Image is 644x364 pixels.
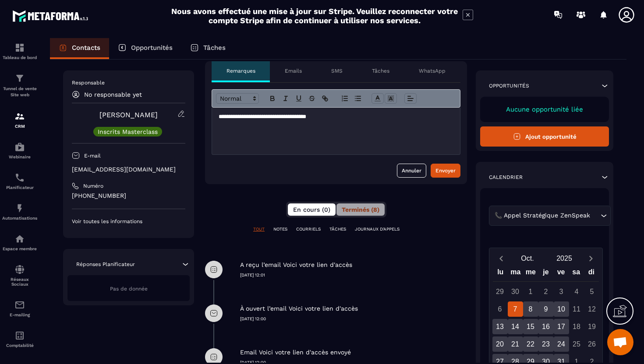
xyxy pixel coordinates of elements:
[329,226,346,232] p: TÂCHES
[50,38,109,59] a: Contacts
[253,226,265,232] p: TOUT
[72,218,185,225] p: Voir toutes les informations
[14,73,25,84] img: formation
[492,284,508,299] div: 29
[2,166,37,196] a: schedulerschedulerPlanificateur
[2,86,37,98] p: Tunnel de vente Site web
[397,164,426,178] button: Annuler
[508,301,523,317] div: 7
[2,324,37,354] a: accountantaccountantComptabilité
[538,301,554,317] div: 9
[492,336,508,352] div: 20
[331,67,343,74] p: SMS
[110,286,148,292] span: Pas de donnée
[14,203,25,213] img: automations
[240,261,352,269] p: A reçu l’email Voici votre lien d'accès
[99,111,158,119] a: [PERSON_NAME]
[2,227,37,258] a: automationsautomationsEspace membre
[84,91,142,98] p: No responsable yet
[2,312,37,317] p: E-mailing
[203,44,226,52] p: Tâches
[83,182,103,189] p: Numéro
[493,266,508,281] div: lu
[288,203,336,216] button: En cours (0)
[342,206,379,213] span: Terminés (8)
[584,284,600,299] div: 5
[72,192,185,200] p: [PHONE_NUMBER]
[538,336,554,352] div: 23
[592,211,598,220] input: Search for option
[2,216,37,220] p: Automatisations
[14,330,25,341] img: accountant
[336,203,385,216] button: Terminés (8)
[508,319,523,334] div: 14
[480,126,609,147] button: Ajout opportunité
[2,185,37,190] p: Planificateur
[372,67,389,74] p: Tâches
[583,252,599,264] button: Next month
[523,284,538,299] div: 1
[523,301,538,317] div: 8
[569,301,584,317] div: 11
[14,172,25,183] img: scheduler
[2,36,37,66] a: formationformationTableau de bord
[584,319,600,334] div: 19
[489,82,529,89] p: Opportunités
[98,129,158,135] p: Inscrits Masterclass
[419,67,446,74] p: WhatsApp
[489,174,523,181] p: Calendrier
[2,196,37,227] a: automationsautomationsAutomatisations
[569,336,584,352] div: 25
[584,301,600,317] div: 12
[72,44,100,52] p: Contacts
[181,38,234,59] a: Tâches
[489,105,600,113] p: Aucune opportunité liée
[492,301,508,317] div: 6
[2,124,37,129] p: CRM
[508,336,523,352] div: 21
[523,319,538,334] div: 15
[509,251,546,266] button: Open months overlay
[131,44,173,52] p: Opportunités
[553,266,569,281] div: ve
[355,226,400,232] p: JOURNAUX D'APPELS
[240,304,358,313] p: À ouvert l’email Voici votre lien d'accès
[2,55,37,60] p: Tableau de bord
[584,336,600,352] div: 26
[14,142,25,152] img: automations
[84,152,101,159] p: E-mail
[296,226,321,232] p: COURRIELS
[435,166,456,175] div: Envoyer
[569,266,584,281] div: sa
[554,284,569,299] div: 3
[2,66,37,105] a: formationformationTunnel de vente Site web
[240,348,351,357] p: Email Voici votre lien d'accès envoyé
[607,329,633,355] div: Ouvrir le chat
[569,284,584,299] div: 4
[14,42,25,53] img: formation
[569,319,584,334] div: 18
[546,251,583,266] button: Open years overlay
[240,272,467,278] p: [DATE] 12:01
[76,261,135,268] p: Réponses Planificateur
[293,206,330,213] span: En cours (0)
[2,293,37,324] a: emailemailE-mailing
[2,343,37,348] p: Comptabilité
[2,258,37,293] a: social-networksocial-networkRéseaux Sociaux
[12,8,91,24] img: logo
[508,284,523,299] div: 30
[171,7,458,25] h2: Nous avons effectué une mise à jour sur Stripe. Veuillez reconnecter votre compte Stripe afin de ...
[14,264,25,275] img: social-network
[508,266,524,281] div: ma
[2,277,37,287] p: Réseaux Sociaux
[2,154,37,159] p: Webinaire
[538,319,554,334] div: 16
[72,79,185,86] p: Responsable
[492,211,592,220] span: 📞 Appel Stratégique ZenSpeak
[240,316,467,322] p: [DATE] 12:00
[489,206,611,226] div: Search for option
[109,38,181,59] a: Opportunités
[2,135,37,166] a: automationsautomationsWebinaire
[554,336,569,352] div: 24
[14,300,25,310] img: email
